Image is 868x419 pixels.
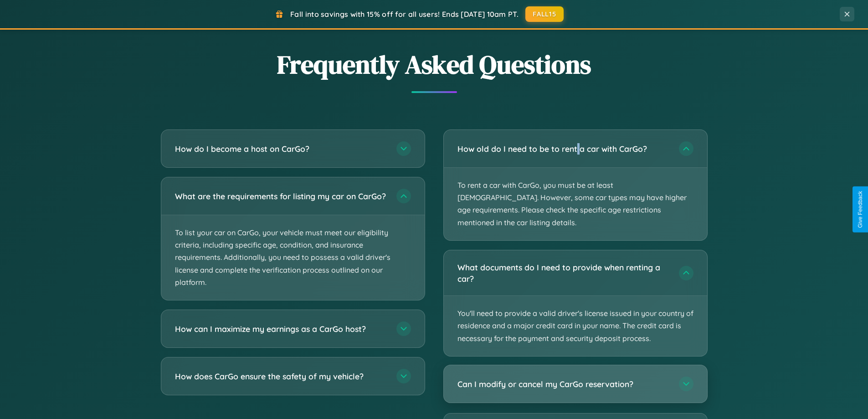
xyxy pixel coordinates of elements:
h3: What are the requirements for listing my car on CarGo? [175,191,387,202]
p: To list your car on CarGo, your vehicle must meet our eligibility criteria, including specific ag... [161,215,425,300]
div: Give Feedback [857,191,863,228]
p: You'll need to provide a valid driver's license issued in your country of residence and a major c... [444,296,707,356]
h2: Frequently Asked Questions [161,47,708,82]
button: FALL15 [525,6,564,22]
p: To rent a car with CarGo, you must be at least [DEMOGRAPHIC_DATA]. However, some car types may ha... [444,168,707,240]
h3: What documents do I need to provide when renting a car? [457,262,670,284]
h3: How does CarGo ensure the safety of my vehicle? [175,371,387,382]
h3: Can I modify or cancel my CarGo reservation? [457,378,670,389]
h3: How can I maximize my earnings as a CarGo host? [175,323,387,335]
h3: How old do I need to be to rent a car with CarGo? [457,143,670,155]
span: Fall into savings with 15% off for all users! Ends [DATE] 10am PT. [290,10,519,19]
h3: How do I become a host on CarGo? [175,143,387,155]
